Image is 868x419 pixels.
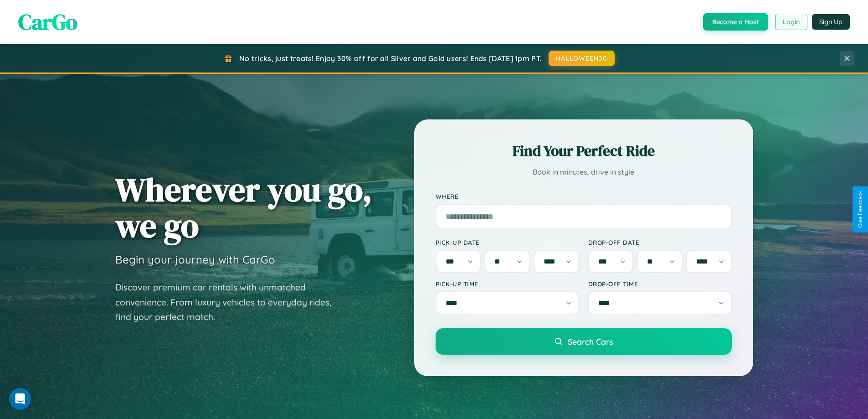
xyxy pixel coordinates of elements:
[239,54,542,63] span: No tricks, just treats! Enjoy 30% off for all Silver and Gold users! Ends [DATE] 1pm PT.
[436,280,579,288] label: Pick-up Time
[436,238,579,246] label: Pick-up Date
[436,166,732,179] p: Book in minutes, drive in style
[115,280,343,325] p: Discover premium car rentals with unmatched convenience. From luxury vehicles to everyday rides, ...
[812,14,850,30] button: Sign Up
[18,7,77,37] span: CarGo
[549,51,615,66] button: HALLOWEEN30
[436,141,732,161] h2: Find Your Perfect Ride
[588,238,732,246] label: Drop-off Date
[436,192,732,200] label: Where
[436,328,732,355] button: Search Cars
[588,280,732,288] label: Drop-off Time
[115,253,275,266] h3: Begin your journey with CarGo
[775,14,807,30] button: Login
[9,388,31,410] iframe: Intercom live chat
[115,171,372,243] h1: Wherever you go, we go
[703,13,768,31] button: Become a Host
[857,191,863,228] div: Give Feedback
[568,336,613,347] span: Search Cars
